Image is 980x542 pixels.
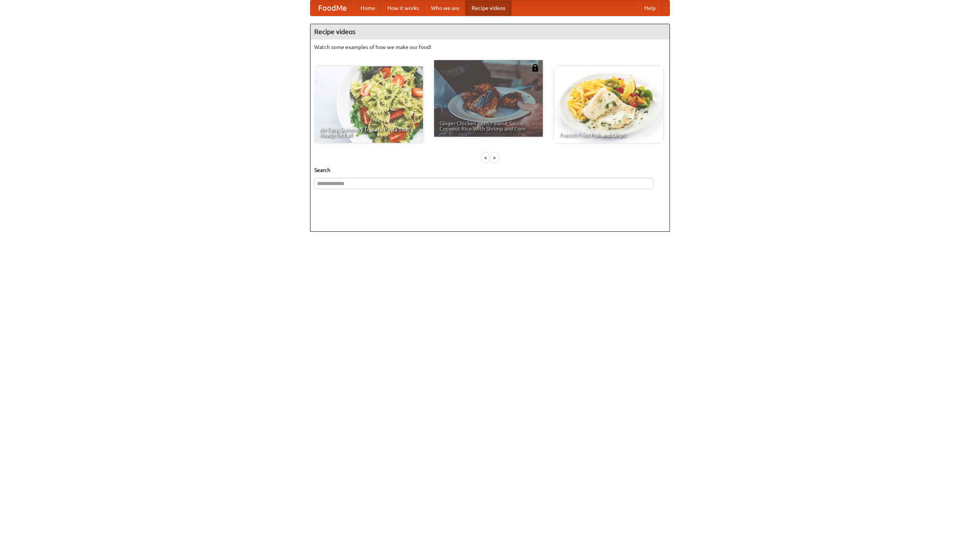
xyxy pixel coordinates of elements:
[482,153,489,162] div: «
[314,43,666,51] p: Watch some examples of how we make our food!
[638,0,662,16] a: Help
[310,24,670,39] h4: Recipe videos
[531,64,539,72] img: 483408.png
[314,166,666,174] h5: Search
[354,0,381,16] a: Home
[491,153,498,162] div: »
[425,0,465,16] a: Who we are
[310,0,354,16] a: FoodMe
[320,127,418,138] span: An Easy, Summery Tomato Pasta That's Ready for Fall
[314,66,423,143] a: An Easy, Summery Tomato Pasta That's Ready for Fall
[560,132,658,138] span: French Fries Fish and Chips
[381,0,425,16] a: How it works
[554,66,663,143] a: French Fries Fish and Chips
[465,0,511,16] a: Recipe videos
